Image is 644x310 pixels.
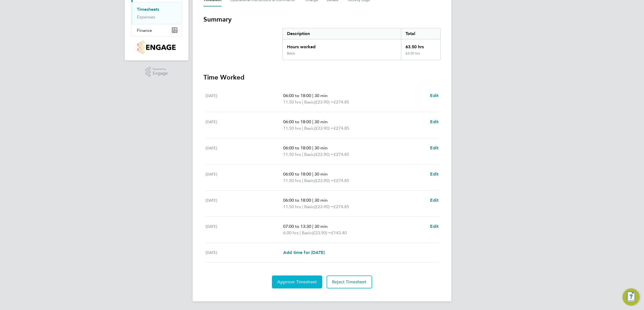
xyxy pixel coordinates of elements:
[206,171,283,184] div: [DATE]
[331,230,347,235] span: £143.40
[304,99,314,105] span: Basic
[314,171,328,177] span: 30 min
[283,126,301,131] span: 11.50 hrs
[314,93,328,98] span: 30 min
[430,197,438,204] a: Edit
[430,93,438,98] span: Edit
[206,119,283,132] div: [DATE]
[401,51,440,60] div: 63.50 hrs
[401,28,440,39] div: Total
[430,224,438,229] span: Edit
[430,171,438,177] a: Edit
[304,177,314,184] span: Basic
[206,223,283,236] div: [DATE]
[312,224,313,229] span: |
[314,152,334,157] span: (£23.90) =
[283,171,311,177] span: 06:00 to 18:00
[302,204,303,209] span: |
[302,178,303,183] span: |
[314,178,334,183] span: (£23.90) =
[283,198,311,203] span: 06:00 to 18:00
[334,204,349,209] span: £274.85
[334,178,349,183] span: £274.85
[430,119,438,124] span: Edit
[283,250,325,255] span: Add time for [DATE]
[304,204,314,210] span: Basic
[314,204,334,209] span: (£23.90) =
[283,28,401,39] div: Description
[203,15,441,24] h3: Summary
[314,119,328,124] span: 30 min
[314,198,328,203] span: 30 min
[131,41,182,54] a: Go to home page
[203,73,441,82] h3: Time Worked
[283,99,301,105] span: 11.50 hrs
[137,14,155,19] a: Expenses
[137,28,152,33] span: Finance
[277,279,317,285] span: Approve Timesheet
[304,125,314,132] span: Basic
[622,288,640,306] button: Engage Resource Center
[282,28,441,60] div: Summary
[283,119,311,124] span: 06:00 to 18:00
[401,39,440,51] div: 63.50 hrs
[206,92,283,105] div: [DATE]
[145,67,168,77] a: Powered byEngage
[314,126,334,131] span: (£23.90) =
[302,99,303,105] span: |
[430,223,438,230] a: Edit
[131,2,182,24] div: Timesheets
[137,41,175,54] img: countryside-properties-logo-retina.png
[153,71,168,76] span: Engage
[314,224,328,229] span: 30 min
[287,51,295,56] div: Basic
[430,171,438,177] span: Edit
[430,198,438,203] span: Edit
[283,93,311,98] span: 06:00 to 18:00
[312,93,313,98] span: |
[430,145,438,150] span: Edit
[283,249,325,256] a: Add time for [DATE]
[312,198,313,203] span: |
[314,99,334,105] span: (£23.90) =
[312,145,313,150] span: |
[283,224,311,229] span: 07:00 to 13:30
[430,92,438,99] a: Edit
[302,152,303,157] span: |
[206,249,283,256] div: [DATE]
[430,119,438,125] a: Edit
[314,145,328,150] span: 30 min
[283,152,301,157] span: 11.50 hrs
[272,275,322,288] button: Approve Timesheet
[334,126,349,131] span: £274.85
[203,15,441,288] section: Timesheet
[312,119,313,124] span: |
[283,230,299,235] span: 6.00 hrs
[153,67,168,71] span: Powered by
[283,145,311,150] span: 06:00 to 18:00
[206,145,283,158] div: [DATE]
[283,204,301,209] span: 11.50 hrs
[302,230,312,236] span: Basic
[430,145,438,151] a: Edit
[302,126,303,131] span: |
[131,24,182,36] button: Finance
[206,197,283,210] div: [DATE]
[283,178,301,183] span: 11.50 hrs
[283,39,401,51] div: Hours worked
[312,230,331,235] span: (£23.90) =
[304,151,314,158] span: Basic
[332,279,367,285] span: Reject Timesheet
[137,7,159,12] a: Timesheets
[334,152,349,157] span: £274.85
[327,275,372,288] button: Reject Timesheet
[334,99,349,105] span: £274.85
[312,171,313,177] span: |
[300,230,301,235] span: |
